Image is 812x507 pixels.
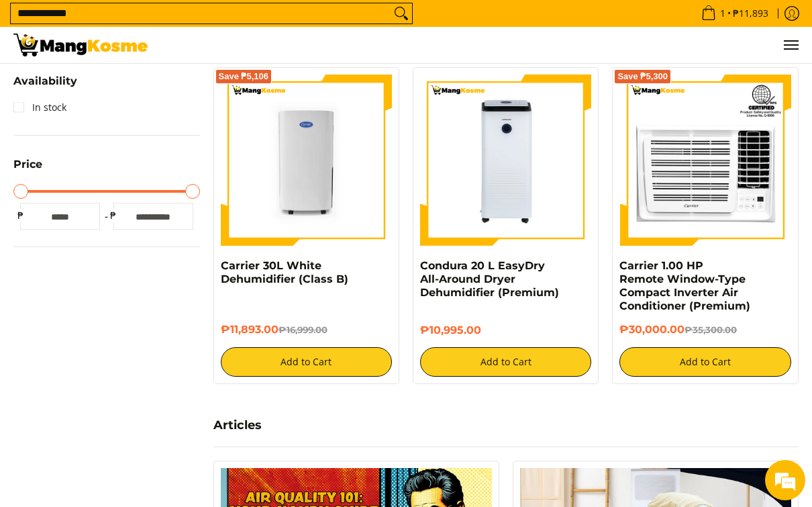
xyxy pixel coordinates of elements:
[420,324,591,337] h6: ₱10,995.00
[161,27,799,63] ul: Customer Navigation
[221,323,392,337] h6: ₱11,893.00
[161,27,799,63] nav: Main Menu
[619,347,791,377] button: Add to Cart
[213,418,799,432] h4: Articles
[619,259,750,312] a: Carrier 1.00 HP Remote Window-Type Compact Inverter Air Conditioner (Premium)
[219,73,269,81] span: Save ₱5,106
[617,73,668,81] span: Save ₱5,300
[13,159,42,180] summary: Open
[718,9,727,18] span: 1
[782,27,799,63] button: Menu
[420,75,591,246] img: https://mangkosme.com/products/condura-20-l-easydry-all-around-dryer-dehumidifier-premium
[420,347,591,377] button: Add to Cart
[221,259,348,285] a: Carrier 30L White Dehumidifier (Class B)
[420,259,559,299] a: Condura 20 L EasyDry All-Around Dryer Dehumidifier (Premium)
[731,9,770,18] span: ₱11,893
[13,159,42,170] span: Price
[13,76,77,97] summary: Open
[697,6,772,21] span: •
[684,324,737,335] del: ₱35,300.00
[278,324,327,335] del: ₱16,999.00
[391,3,412,24] button: Search
[107,209,120,222] span: ₱
[221,75,392,246] img: carrier-30-liter-dehumidier-premium-full-view-mang-kosme
[13,34,148,56] img: Search: 6 results found for &quot;dehumidifier&quot; | Mang Kosme
[13,209,27,222] span: ₱
[221,347,392,377] button: Add to Cart
[13,76,77,87] span: Availability
[13,97,66,118] a: In stock
[619,323,791,337] h6: ₱30,000.00
[619,75,791,246] img: Carrier 1.00 HP Remote Window-Type Compact Inverter Air Conditioner (Premium)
